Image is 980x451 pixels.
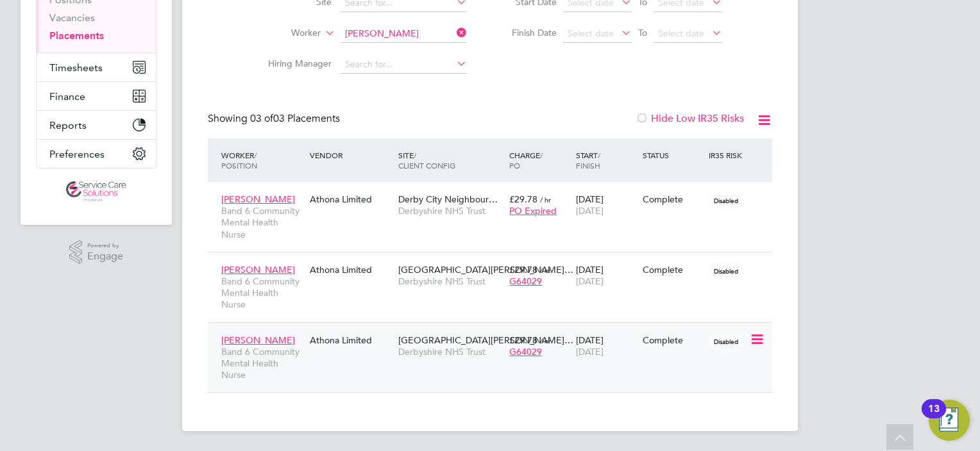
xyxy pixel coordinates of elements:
span: £29.78 [509,334,537,346]
div: Status [639,143,706,167]
input: Search for... [341,25,467,43]
span: To [634,24,651,41]
span: PO Expired [509,205,557,217]
a: [PERSON_NAME]Band 6 Community Mental Health NurseAthona Limited[GEOGRAPHIC_DATA][PERSON_NAME]…Der... [218,257,772,268]
div: Complete [643,334,703,346]
span: Engage [87,251,123,262]
span: / hr [540,195,551,204]
span: / Client Config [398,150,455,170]
span: [GEOGRAPHIC_DATA][PERSON_NAME]… [398,264,573,275]
span: £29.78 [509,193,537,205]
label: Hide Low IR35 Risks [636,112,744,125]
div: Showing [208,112,342,126]
div: Athona Limited [307,258,395,282]
span: Band 6 Community Mental Health Nurse [221,346,303,381]
span: Finance [49,90,85,102]
button: Reports [37,111,156,139]
span: Preferences [49,148,105,160]
a: [PERSON_NAME]Band 6 Community Mental Health NurseAthona LimitedDerby City Neighbour…Derbyshire NH... [218,186,772,197]
label: Worker [247,27,321,40]
div: 13 [928,409,940,425]
div: Start [573,143,639,177]
div: Worker [218,143,307,177]
a: Placements [49,29,104,42]
span: Derbyshire NHS Trust [398,346,503,357]
button: Open Resource Center, 13 new notifications [929,400,970,441]
button: Preferences [37,140,156,168]
span: / PO [509,150,543,170]
span: Derby City Neighbour… [398,193,498,205]
span: Derbyshire NHS Trust [398,275,503,287]
span: Powered by [87,240,123,251]
button: Timesheets [37,53,156,81]
span: [DATE] [576,346,604,357]
span: Derbyshire NHS Trust [398,205,503,217]
span: [PERSON_NAME] [221,193,295,205]
div: [DATE] [573,187,639,223]
a: Vacancies [49,12,95,24]
span: [PERSON_NAME] [221,334,295,346]
label: Finish Date [499,27,557,38]
span: Disabled [709,263,743,279]
span: / Finish [576,150,600,170]
span: / hr [540,336,551,345]
span: Band 6 Community Mental Health Nurse [221,275,303,311]
span: Select date [568,28,614,39]
div: Complete [643,264,703,275]
span: [DATE] [576,275,604,287]
div: [DATE] [573,328,639,364]
span: Disabled [709,192,743,209]
div: Athona Limited [307,328,395,352]
span: Timesheets [49,61,103,74]
a: Powered byEngage [69,240,124,265]
span: / Position [221,150,257,170]
div: Site [395,143,506,177]
span: Disabled [709,333,743,350]
span: Select date [658,28,704,39]
div: Athona Limited [307,187,395,211]
span: G64029 [509,275,542,287]
span: [PERSON_NAME] [221,264,295,275]
span: G64029 [509,346,542,357]
div: Complete [643,193,703,205]
div: IR35 Risk [705,143,750,167]
span: 03 of [250,112,273,125]
a: Go to home page [36,181,156,202]
span: 03 Placements [250,112,340,125]
a: [PERSON_NAME]Band 6 Community Mental Health NurseAthona Limited[GEOGRAPHIC_DATA][PERSON_NAME]…Der... [218,327,772,338]
span: / hr [540,265,551,275]
span: Band 6 Community Mental Health Nurse [221,205,303,240]
span: [DATE] [576,205,604,217]
button: Finance [37,82,156,110]
input: Search for... [341,56,467,74]
label: Hiring Manager [258,58,332,69]
span: [GEOGRAPHIC_DATA][PERSON_NAME]… [398,334,573,346]
span: £29.78 [509,264,537,275]
div: Vendor [307,143,395,167]
span: Reports [49,119,87,131]
div: [DATE] [573,258,639,293]
div: Charge [506,143,573,177]
img: servicecare-logo-retina.png [66,181,126,202]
